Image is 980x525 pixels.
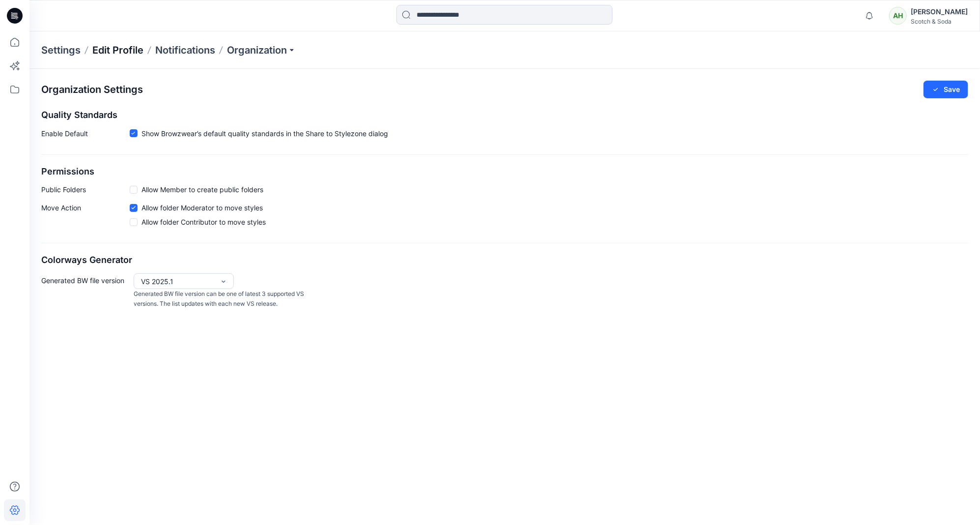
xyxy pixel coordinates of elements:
[41,255,968,265] h2: Colorways Generator
[141,203,263,213] span: Allow folder Moderator to move styles
[41,203,130,231] p: Move Action
[911,6,968,18] div: [PERSON_NAME]
[155,43,215,57] a: Notifications
[41,110,968,120] h2: Quality Standards
[41,184,130,195] p: Public Folders
[141,217,266,227] span: Allow folder Contributor to move styles
[41,273,130,309] p: Generated BW file version
[134,289,308,309] p: Generated BW file version can be one of latest 3 supported VS versions. The list updates with eac...
[41,167,968,177] h2: Permissions
[141,128,388,139] span: Show Browzwear’s default quality standards in the Share to Stylezone dialog
[911,18,968,25] div: Scotch & Soda
[41,43,81,57] p: Settings
[41,128,130,143] p: Enable Default
[41,84,143,95] h2: Organization Settings
[141,276,215,287] div: VS 2025.1
[92,43,143,57] a: Edit Profile
[141,184,263,195] span: Allow Member to create public folders
[924,81,968,98] button: Save
[889,7,907,25] div: AH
